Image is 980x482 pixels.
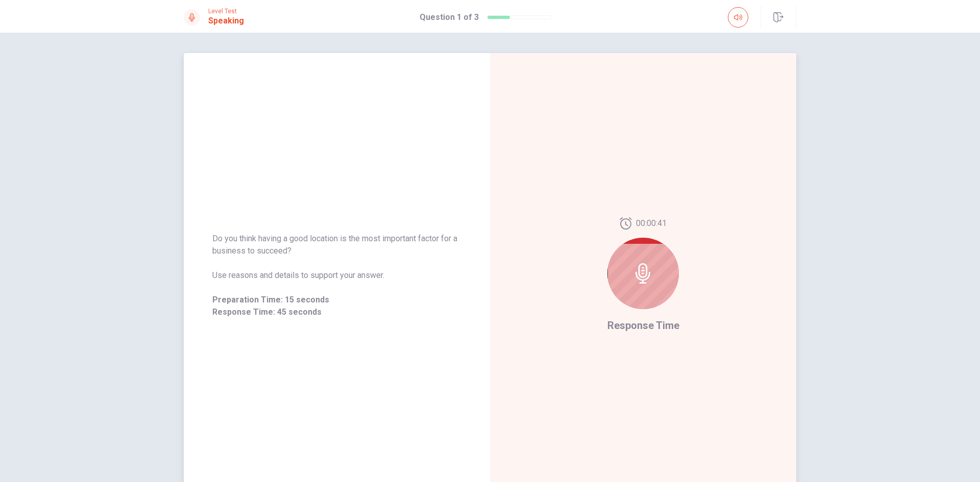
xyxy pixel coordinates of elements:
[636,217,667,230] span: 00:00:41
[208,15,244,27] h1: Speaking
[607,319,679,332] span: Response Time
[208,8,244,15] span: Level Test
[212,294,461,306] span: Preparation Time: 15 seconds
[212,306,461,318] span: Response Time: 45 seconds
[212,269,461,282] span: Use reasons and details to support your answer.
[420,11,479,23] h1: Question 1 of 3
[212,233,461,257] span: Do you think having a good location is the most important factor for a business to succeed?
